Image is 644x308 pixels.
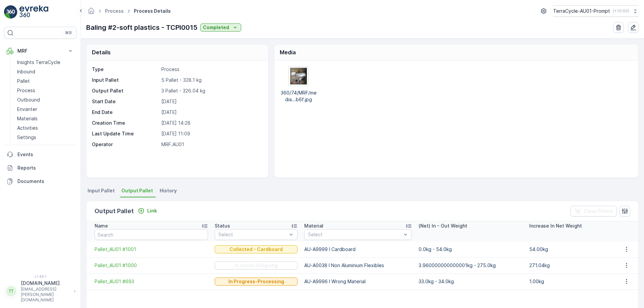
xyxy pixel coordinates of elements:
[301,257,415,273] td: AU-A0038 I Non Aluminium Flexibles
[147,207,157,214] p: Link
[105,8,124,14] a: Process
[17,125,38,131] p: Activities
[17,115,38,122] p: Materials
[584,208,613,214] p: Clear Filters
[235,262,278,269] p: In stock-Outgoing
[613,8,629,14] p: ( +10:00 )
[415,273,526,290] td: 33.0kg - 34.0kg
[4,5,17,19] img: logo
[304,223,323,229] p: Material
[4,175,76,188] a: Documents
[415,257,526,273] td: 3.960000000000001kg - 275.0kg
[14,133,76,142] a: Settings
[4,161,76,175] a: Reports
[95,229,208,240] input: Search
[215,261,298,269] button: In stock-Outgoing
[95,262,208,269] a: Pallet_AU01 #1000
[92,87,159,94] p: Output Pallet
[14,95,76,105] a: Outbound
[161,87,261,94] p: 3 Pallet - 326.04 kg
[161,120,261,126] p: [DATE] 14:28
[14,86,76,95] a: Process
[14,58,76,67] a: Insights TerraCycle
[308,231,401,238] p: Select
[17,68,35,75] p: Inbound
[14,123,76,133] a: Activities
[529,223,582,229] p: Increase In Net Weight
[17,87,35,94] p: Process
[4,280,76,303] button: TT[DOMAIN_NAME][EMAIL_ADDRESS][PERSON_NAME][DOMAIN_NAME]
[95,206,134,216] p: Output Pallet
[14,114,76,123] a: Materials
[95,223,108,229] p: Name
[14,105,76,114] a: Envanter
[135,207,160,215] button: Link
[526,273,614,290] td: 1.00kg
[570,206,617,217] button: Clear Filters
[86,22,198,33] p: Baling #2-soft plastics - TCPI0015
[132,8,172,14] span: Process Details
[553,5,639,17] button: TerraCycle-AU01-Prompt(+10:00)
[203,24,229,31] p: Completed
[92,98,159,105] p: Start Date
[17,151,74,158] p: Events
[95,246,208,253] a: Pallet_AU01 #1001
[17,134,36,141] p: Settings
[160,187,177,194] span: History
[228,278,284,285] p: In Progress-Processing
[280,48,296,56] p: Media
[17,178,74,185] p: Documents
[14,76,76,86] a: Pallet
[161,98,261,105] p: [DATE]
[17,78,30,84] p: Pallet
[17,59,60,66] p: Insights TerraCycle
[4,44,76,58] button: MRF
[6,286,16,297] div: TT
[92,48,111,56] p: Details
[229,246,283,253] p: Collected - Cardboard
[65,30,72,36] p: ⌘B
[280,89,318,103] p: 360/74/MRF/media...b6f.jpg
[92,66,159,73] p: Type
[526,241,614,257] td: 54.00kg
[161,109,261,116] p: [DATE]
[301,241,415,257] td: AU-A9999 I Cardboard
[161,141,261,148] p: MRF.AU01
[290,68,307,84] img: Media Preview
[21,280,70,287] p: [DOMAIN_NAME]
[415,241,526,257] td: 0.0kg - 54.0kg
[92,141,159,148] p: Operator
[17,106,37,113] p: Envanter
[17,97,40,103] p: Outbound
[92,77,159,83] p: Input Pallet
[161,130,261,137] p: [DATE] 11:09
[301,273,415,290] td: AU-A9996 I Wrong Material
[95,278,208,285] a: Pallet_AU01 #693
[161,66,261,73] p: Process
[88,10,95,15] a: Homepage
[419,223,467,229] p: (Net) In - Out Weight
[21,287,70,303] p: [EMAIL_ADDRESS][PERSON_NAME][DOMAIN_NAME]
[92,120,159,126] p: Creation Time
[200,23,241,32] button: Completed
[92,109,159,116] p: End Date
[121,187,153,194] span: Output Pallet
[88,187,115,194] span: Input Pallet
[4,148,76,161] a: Events
[161,77,261,83] p: 5 Pallet - 328.1 kg
[218,231,287,238] p: Select
[526,257,614,273] td: 271.04kg
[215,278,298,286] button: In Progress-Processing
[553,8,610,14] p: TerraCycle-AU01-Prompt
[14,67,76,76] a: Inbound
[92,130,159,137] p: Last Update Time
[17,48,63,54] p: MRF
[4,274,76,279] span: v 1.48.1
[19,5,48,19] img: logo_light-DOdMpM7g.png
[17,165,74,171] p: Reports
[215,245,298,253] button: Collected - Cardboard
[215,223,230,229] p: Status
